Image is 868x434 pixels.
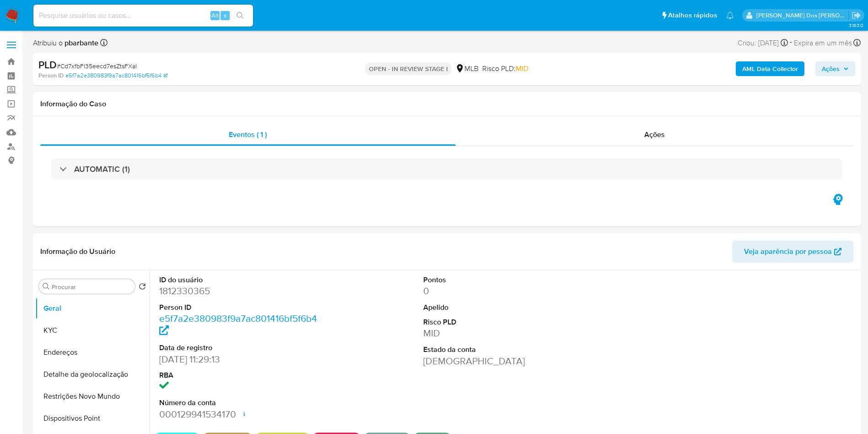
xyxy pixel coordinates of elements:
span: Ações [822,61,840,76]
button: Dispositivos Point [35,407,150,429]
button: Retornar ao pedido padrão [139,283,146,293]
div: Criou: [DATE] [738,37,788,49]
dt: Pontos [423,275,590,285]
span: Expira em um mês [794,38,852,48]
dd: [DATE] 11:29:13 [159,353,326,366]
input: Procurar [52,283,131,291]
h3: AUTOMATIC (1) [74,164,130,174]
span: Atribuiu o [33,38,98,48]
dt: Risco PLD [423,317,590,327]
dd: 0 [423,285,590,297]
input: Pesquise usuários ou casos... [33,10,253,22]
dt: Número da conta [159,398,326,408]
span: s [224,11,226,20]
div: AUTOMATIC (1) [51,159,842,180]
a: Sair [852,11,861,20]
button: Endereços [35,341,150,363]
dd: [DEMOGRAPHIC_DATA] [423,355,590,368]
a: e5f7a2e380983f9a7ac801416bf5f6b4 [65,71,167,80]
dt: ID do usuário [159,275,326,285]
dd: 1812330365 [159,285,326,297]
span: # Cd7xfbFl35eecd7esZtsFXal [57,61,137,71]
button: Detalhe da geolocalização [35,363,150,385]
span: MID [516,63,528,74]
a: Notificações [726,11,734,19]
span: Ações [644,129,665,140]
button: Geral [35,297,150,319]
b: PLD [38,57,57,72]
dt: Person ID [159,302,326,313]
button: Ações [815,61,855,76]
p: priscilla.barbante@mercadopago.com.br [756,11,849,20]
span: Eventos ( 1 ) [229,129,267,140]
button: Restrições Novo Mundo [35,385,150,407]
b: Person ID [38,71,64,80]
button: search-icon [231,9,249,22]
dt: Apelido [423,302,590,313]
div: MLB [455,64,479,74]
h1: Informação do Usuário [40,247,115,256]
span: Atalhos rápidos [668,11,717,20]
dd: 000129941534170 [159,408,326,421]
button: Veja aparência por pessoa [732,241,853,263]
dt: Estado da conta [423,345,590,355]
button: AML Data Collector [736,61,804,76]
b: pbarbante [63,38,98,48]
button: KYC [35,319,150,341]
h1: Informação do Caso [40,99,853,109]
p: OPEN - IN REVIEW STAGE I [365,62,452,75]
a: e5f7a2e380983f9a7ac801416bf5f6b4 [159,312,317,338]
span: Alt [211,11,219,20]
dt: RBA [159,370,326,380]
dt: Data de registro [159,343,326,353]
span: Risco PLD: [482,64,528,74]
span: - [790,37,792,49]
dd: MID [423,327,590,340]
b: AML Data Collector [742,61,798,76]
button: Procurar [43,283,50,290]
span: Veja aparência por pessoa [744,241,832,263]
